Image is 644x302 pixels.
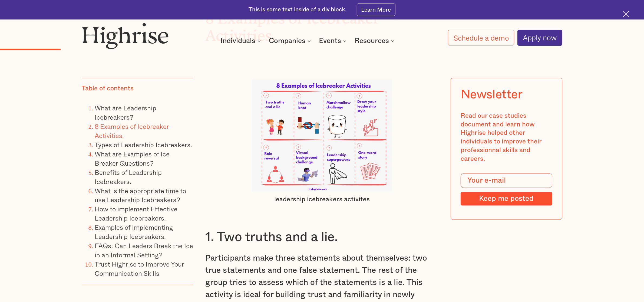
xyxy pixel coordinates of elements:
a: Examples of Implementing Leadership Icebreakers. [95,222,173,242]
img: leadership icebreakers activites [252,79,392,191]
a: What is the appropriate time to use Leadership Icebreakers? [95,186,186,205]
div: Read our case studies document and learn how Highrise helped other individuals to improve their p... [461,112,552,163]
div: Resources [355,38,389,44]
div: This is some text inside of a div block. [249,6,347,14]
img: Cross icon [623,11,629,17]
a: What are Examples of Ice Breaker Questions? [95,149,170,168]
a: Schedule a demo [448,30,514,46]
input: Your e-mail [461,173,552,188]
div: Newsletter [461,88,523,102]
a: 8 Examples of Icebreaker Activities. [95,122,169,141]
div: Table of contents [82,85,134,93]
div: Events [319,38,341,44]
a: Trust Highrise to Improve Your Communication Skills [95,259,184,278]
div: Resources [355,38,396,44]
a: Learn More [357,4,395,16]
form: Modal Form [461,173,552,206]
input: Keep me posted [461,192,552,206]
h3: 1. Two truths and a lie. [205,229,439,245]
a: Benefits of Leadership Icebreakers. [95,167,162,186]
a: What are Leadership Icebreakers? [95,103,157,122]
a: FAQs: Can Leaders Break the Ice in an Informal Setting? [95,241,193,260]
div: Events [319,38,348,44]
div: Individuals [220,38,255,44]
a: How to implement Effective Leadership Icebreakers. [95,204,178,223]
div: Companies [269,38,312,44]
img: Highrise logo [82,23,169,49]
a: Types of Leadership Icebreakers. [95,140,192,150]
div: Individuals [220,38,262,44]
div: Companies [269,38,305,44]
a: Apply now [517,30,562,45]
figcaption: leadership icebreakers activites [252,195,392,204]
